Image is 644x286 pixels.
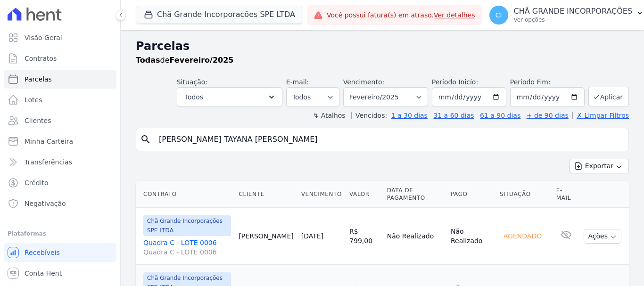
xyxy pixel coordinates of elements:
span: Minha Carteira [25,137,73,146]
th: Valor [346,181,383,208]
input: Buscar por nome do lote ou do cliente [153,130,625,149]
button: Aplicar [588,87,629,107]
label: Vencidos: [351,112,387,119]
strong: Fevereiro/2025 [170,56,234,65]
button: Todos [177,87,282,107]
a: Crédito [4,173,116,192]
div: Agendado [500,229,545,243]
th: Vencimento [297,181,346,208]
span: Negativação [25,199,66,208]
td: [PERSON_NAME] [235,208,297,265]
span: Clientes [25,116,51,125]
a: 31 a 60 dias [433,112,474,119]
a: Recebíveis [4,243,116,262]
a: ✗ Limpar Filtros [572,112,629,119]
a: Quadra C - LOTE 0006Quadra C - LOTE 0006 [143,238,231,257]
span: Você possui fatura(s) em atraso. [327,10,475,20]
a: Visão Geral [4,28,116,47]
span: Crédito [25,178,49,188]
a: Parcelas [4,70,116,89]
label: Situação: [177,78,207,86]
label: Período Inicío: [432,78,478,86]
div: Plataformas [8,228,113,239]
p: Ver opções [514,16,633,24]
h2: Parcelas [136,38,629,55]
a: Transferências [4,153,116,172]
p: de [136,55,233,66]
button: Chã Grande Incorporações SPE LTDA [136,6,303,24]
span: Quadra C - LOTE 0006 [143,247,231,257]
a: [DATE] [301,232,323,240]
a: 61 a 90 dias [480,112,520,119]
a: Ver detalhes [434,11,475,19]
span: Parcelas [25,74,52,84]
strong: Todas [136,56,160,65]
button: Exportar [570,159,629,173]
span: Visão Geral [25,33,62,42]
a: + de 90 dias [527,112,569,119]
i: search [140,134,151,145]
th: Situação [496,181,553,208]
th: Contrato [136,181,235,208]
label: Período Fim: [510,77,585,87]
label: Vencimento: [343,78,384,86]
a: Negativação [4,194,116,213]
p: CHÃ GRANDE INCORPORAÇÕES [514,7,633,16]
th: Pago [447,181,496,208]
label: ↯ Atalhos [313,112,345,119]
span: Contratos [25,54,57,63]
th: E-mail [553,181,580,208]
button: Ações [584,229,621,244]
td: Não Realizado [447,208,496,265]
a: Contratos [4,49,116,68]
span: Transferências [25,157,72,167]
span: Lotes [25,95,42,105]
a: Conta Hent [4,264,116,283]
a: Minha Carteira [4,132,116,151]
a: 1 a 30 dias [391,112,428,119]
td: R$ 799,00 [346,208,383,265]
a: Lotes [4,90,116,109]
span: Chã Grande Incorporações SPE LTDA [143,215,231,236]
label: E-mail: [286,78,309,86]
a: Clientes [4,111,116,130]
span: CI [495,12,502,18]
span: Recebíveis [25,248,60,257]
span: Conta Hent [25,269,62,278]
td: Não Realizado [383,208,447,265]
span: Todos [185,91,203,103]
th: Data de Pagamento [383,181,447,208]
